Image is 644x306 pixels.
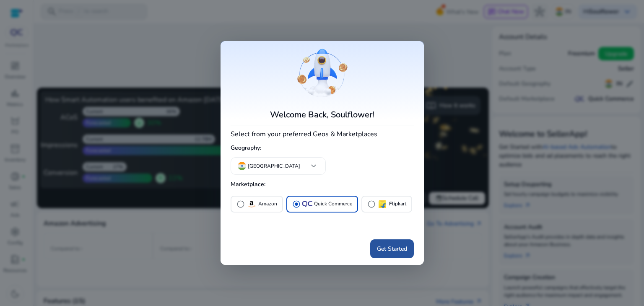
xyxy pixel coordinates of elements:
[389,200,406,208] p: Flipkart
[292,200,301,208] span: radio_button_checked
[309,161,319,171] span: keyboard_arrow_down
[377,199,387,209] img: flipkart.svg
[367,200,376,208] span: radio_button_unchecked
[231,141,414,155] h5: Geography:
[302,201,312,207] img: QC-logo.svg
[247,199,257,209] img: amazon.svg
[238,162,246,170] img: in.svg
[236,200,245,208] span: radio_button_unchecked
[377,244,407,253] span: Get Started
[231,178,414,192] h5: Marketplace:
[258,200,277,208] p: Amazon
[370,239,414,258] button: Get Started
[248,162,300,170] p: [GEOGRAPHIC_DATA]
[314,200,352,208] p: Quick Commerce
